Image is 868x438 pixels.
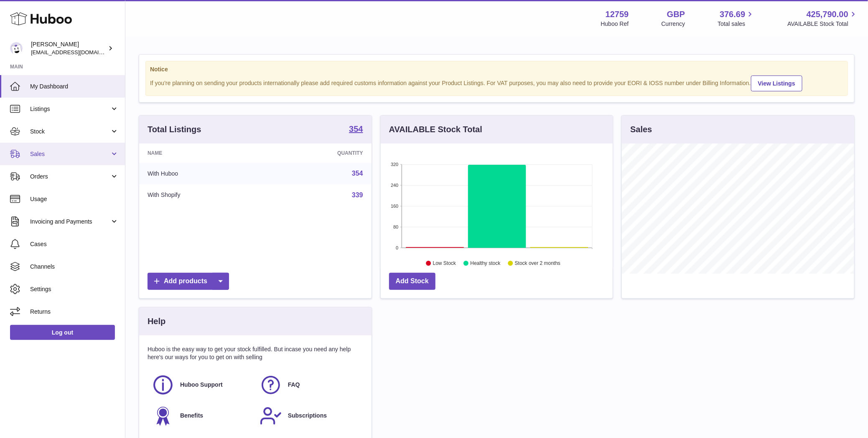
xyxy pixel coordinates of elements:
[349,125,363,133] strong: 354
[30,240,119,248] span: Cases
[470,261,501,267] text: Healthy stock
[152,405,251,427] a: Benefits
[807,9,848,20] span: 425,790.00
[606,9,629,20] strong: 12759
[150,74,843,91] div: If you're planning on sending your products internationally please add required customs informati...
[148,124,201,135] h3: Total Listings
[180,381,223,389] span: Huboo Support
[139,184,265,206] td: With Shopify
[260,374,359,396] a: FAQ
[152,374,251,396] a: Huboo Support
[31,40,106,56] div: [PERSON_NAME]
[630,124,652,135] h3: Sales
[662,20,685,28] div: Currency
[787,9,858,28] a: 425,790.00 AVAILABLE Stock Total
[391,204,398,209] text: 160
[139,163,265,184] td: With Huboo
[718,20,755,28] span: Total sales
[10,325,115,340] a: Log out
[148,316,165,327] h3: Help
[396,245,398,250] text: 0
[30,195,119,203] span: Usage
[352,191,363,199] a: 339
[150,65,843,73] strong: Notice
[433,261,456,267] text: Low Stock
[720,9,745,20] span: 376.69
[349,125,363,135] a: 354
[391,183,398,188] text: 240
[265,143,372,163] th: Quantity
[139,143,265,163] th: Name
[667,9,685,20] strong: GBP
[389,273,435,290] a: Add Stock
[148,345,363,361] p: Huboo is the easy way to get your stock fulfilled. But incase you need any help here's our ways f...
[751,76,802,91] a: View Listings
[10,42,23,55] img: sofiapanwar@unndr.com
[31,49,123,55] span: [EMAIL_ADDRESS][DOMAIN_NAME]
[30,105,110,113] span: Listings
[30,173,110,181] span: Orders
[30,128,110,136] span: Stock
[288,412,327,420] span: Subscriptions
[30,308,119,316] span: Returns
[30,150,110,158] span: Sales
[148,273,229,290] a: Add products
[352,170,363,177] a: 354
[601,20,629,28] div: Huboo Ref
[515,261,560,267] text: Stock over 2 months
[30,263,119,271] span: Channels
[288,381,300,389] span: FAQ
[391,162,398,167] text: 320
[718,9,755,28] a: 376.69 Total sales
[393,224,398,229] text: 80
[389,124,482,135] h3: AVAILABLE Stock Total
[30,218,110,226] span: Invoicing and Payments
[30,83,119,91] span: My Dashboard
[787,20,858,28] span: AVAILABLE Stock Total
[30,285,119,293] span: Settings
[180,412,203,420] span: Benefits
[260,405,359,427] a: Subscriptions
